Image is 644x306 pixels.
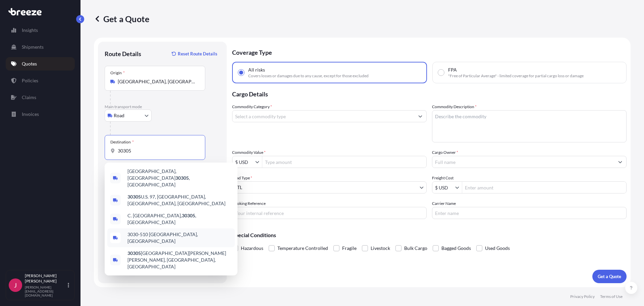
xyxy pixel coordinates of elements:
[22,27,38,34] p: Insights
[105,104,220,110] p: Main transport mode
[127,250,141,256] b: 30305
[232,149,266,156] label: Commodity Value
[118,147,197,154] input: Destination
[432,149,458,156] label: Cargo Owner
[262,156,426,168] input: Type amount
[432,103,477,110] label: Commodity Description
[127,212,232,226] span: C. [GEOGRAPHIC_DATA], , [GEOGRAPHIC_DATA]
[432,175,453,181] label: Freight Cost
[105,163,237,275] div: Show suggestions
[232,42,627,62] p: Coverage Type
[462,181,626,193] input: Enter amount
[127,194,141,200] b: 30305
[485,243,510,253] span: Used Goods
[22,60,37,67] p: Quotes
[432,156,614,168] input: Full name
[232,175,252,181] span: Load Type
[22,77,38,84] p: Policies
[105,110,152,122] button: Select transport
[248,73,369,79] span: Covers losses or damages due to any cause, except for those excluded
[241,243,263,253] span: Hazardous
[232,110,414,122] input: Select a commodity type
[232,83,627,103] p: Cargo Details
[118,78,197,85] input: Origin
[175,175,189,181] b: 30305
[248,67,265,73] span: All risks
[570,294,595,299] p: Privacy Policy
[598,273,621,280] p: Get a Quote
[25,285,66,297] p: [PERSON_NAME][EMAIL_ADDRESS][DOMAIN_NAME]
[232,103,272,110] label: Commodity Category
[441,243,471,253] span: Bagged Goods
[432,181,455,193] input: Freight Cost
[277,243,328,253] span: Temperature Controlled
[448,67,457,73] span: FPA
[235,184,242,191] span: LTL
[600,294,623,299] p: Terms of Use
[22,111,39,118] p: Invoices
[432,207,627,219] input: Enter name
[614,156,626,168] button: Show suggestions
[232,200,266,207] label: Booking Reference
[110,70,125,76] div: Origin
[127,168,232,188] span: [GEOGRAPHIC_DATA], [GEOGRAPHIC_DATA] , [GEOGRAPHIC_DATA]
[22,94,36,101] p: Claims
[448,73,584,79] span: "Free of Particular Average" - limited coverage for partial cargo loss or damage
[232,232,627,238] p: Special Conditions
[342,243,357,253] span: Fragile
[178,50,217,57] p: Reset Route Details
[232,207,427,219] input: Your internal reference
[232,156,255,168] input: Commodity Value
[114,112,124,119] span: Road
[127,193,232,207] span: U.S. 97, [GEOGRAPHIC_DATA], [GEOGRAPHIC_DATA], [GEOGRAPHIC_DATA]
[182,213,195,218] b: 30305
[14,282,17,289] span: J
[455,184,462,191] button: Show suggestions
[414,110,426,122] button: Show suggestions
[371,243,390,253] span: Livestock
[127,231,232,245] span: 3030-510 [GEOGRAPHIC_DATA], [GEOGRAPHIC_DATA]
[127,250,232,270] span: [GEOGRAPHIC_DATA][PERSON_NAME][PERSON_NAME], [GEOGRAPHIC_DATA], [GEOGRAPHIC_DATA]
[110,139,134,145] div: Destination
[94,13,149,24] p: Get a Quote
[25,273,66,284] p: [PERSON_NAME] [PERSON_NAME]
[22,44,44,50] p: Shipments
[105,50,141,58] p: Route Details
[255,159,262,165] button: Show suggestions
[404,243,427,253] span: Bulk Cargo
[432,200,456,207] label: Carrier Name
